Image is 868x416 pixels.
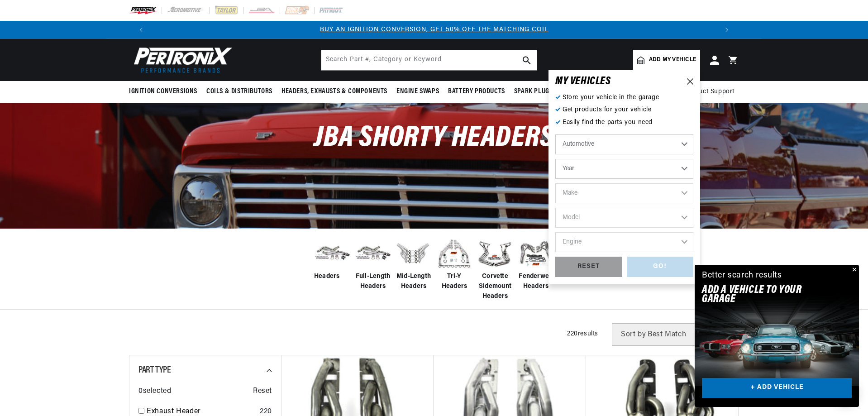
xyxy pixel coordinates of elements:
[518,235,554,292] a: Fenderwell Headers Fenderwell Headers
[355,235,391,292] a: Full-Length Headers Full-Length Headers
[277,81,392,102] summary: Headers, Exhausts & Components
[206,87,272,96] span: Coils & Distributors
[555,118,693,128] p: Easily find the parts you need
[621,331,646,338] span: Sort by
[138,366,171,375] span: Part Type
[555,183,693,203] select: Make
[129,87,197,96] span: Ignition Conversions
[684,87,734,97] span: Product Support
[314,272,340,282] span: Headers
[612,323,730,346] select: Sort by
[518,272,554,292] span: Fenderwell Headers
[477,235,513,272] img: Corvette Sidemount Headers
[555,257,622,277] div: RESET
[848,265,859,276] button: Close
[555,159,693,179] select: Year
[702,286,829,304] h2: Add A VEHICLE to your garage
[150,25,718,35] div: Announcement
[436,272,472,292] span: Tri-Y Headers
[396,235,432,292] a: Mid-Length Headers Mid-Length Headers
[396,235,432,272] img: Mid-Length Headers
[718,21,736,39] button: Translation missing: en.sections.announcements.next_announcement
[518,235,554,272] img: Fenderwell Headers
[477,235,513,302] a: Corvette Sidemount Headers Corvette Sidemount Headers
[314,239,350,268] img: Headers
[392,81,444,102] summary: Engine Swaps
[436,235,472,292] a: Tri-Y Headers Tri-Y Headers
[396,272,432,292] span: Mid-Length Headers
[253,386,272,397] span: Reset
[355,239,391,268] img: Full-Length Headers
[555,208,693,228] select: Model
[281,87,387,96] span: Headers, Exhausts & Components
[514,87,569,96] span: Spark Plug Wires
[396,87,439,96] span: Engine Swaps
[138,386,171,397] span: 0 selected
[106,21,762,39] slideshow-component: Translation missing: en.sections.announcements.announcement_bar
[510,81,574,102] summary: Spark Plug Wires
[567,330,598,337] span: 220 results
[684,81,739,103] summary: Product Support
[129,81,202,102] summary: Ignition Conversions
[517,50,537,70] button: search button
[132,21,150,39] button: Translation missing: en.sections.announcements.previous_announcement
[129,44,233,76] img: Pertronix
[355,272,391,292] span: Full-Length Headers
[477,272,513,302] span: Corvette Sidemount Headers
[555,134,693,154] select: Ride Type
[702,378,852,398] a: + ADD VEHICLE
[444,81,510,102] summary: Battery Products
[555,105,693,115] p: Get products for your vehicle
[555,232,693,252] select: Engine
[555,93,693,103] p: Store your vehicle in the garage
[202,81,277,102] summary: Coils & Distributors
[314,235,350,282] a: Headers Headers
[448,87,505,96] span: Battery Products
[321,50,537,70] input: Search Part #, Category or Keyword
[649,56,696,64] span: Add my vehicle
[320,26,548,33] a: BUY AN IGNITION CONVERSION, GET 50% OFF THE MATCHING COIL
[633,50,700,70] a: Add my vehicle
[314,124,554,153] span: JBA Shorty Headers
[436,235,472,272] img: Tri-Y Headers
[702,269,782,282] div: Better search results
[555,77,611,86] h6: MY VEHICLE S
[150,25,718,35] div: 1 of 3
